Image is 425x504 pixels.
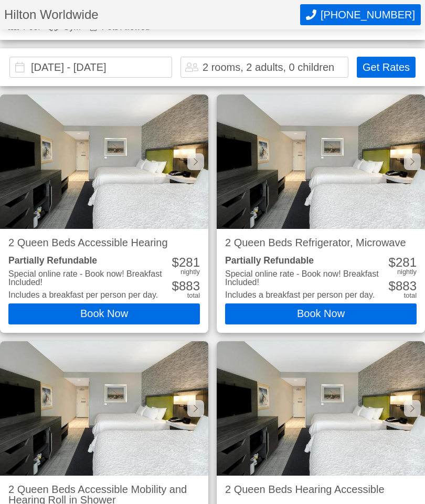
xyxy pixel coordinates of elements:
[172,280,200,292] div: 883
[172,255,179,269] span: $
[225,270,387,287] div: Special online rate - Book now! Breakfast Included!
[321,9,415,21] span: [PHONE_NUMBER]
[217,94,425,229] img: 2 Queen Beds Refrigerator, Microwave
[8,291,170,299] li: Includes a breakfast per person per day.
[172,279,179,293] span: $
[8,270,170,287] div: Special online rate - Book now! Breakfast Included!
[225,256,387,266] div: Partially Refundable
[300,4,421,25] button: Call
[225,484,417,495] h2: 2 Queen Beds Hearing Accessible
[389,255,396,269] span: $
[217,341,425,476] img: 2 Queen Beds Hearing Accessible
[404,292,417,299] div: total
[357,57,416,78] button: Get Rates
[180,269,200,276] div: nightly
[225,237,417,248] h2: 2 Queen Beds Refrigerator, Microwave
[389,280,417,292] div: 883
[225,291,387,299] li: Includes a breakfast per person per day.
[203,62,334,72] div: 2 rooms, 2 adults, 0 children
[397,269,417,276] div: nightly
[172,256,200,269] div: 281
[8,256,170,266] div: Partially Refundable
[8,237,200,248] h2: 2 Queen Beds Accessible Hearing
[8,303,200,324] button: Book Now
[389,279,396,293] span: $
[389,256,417,269] div: 281
[9,57,172,78] input: Choose Dates
[4,8,300,21] h1: Hilton Worldwide
[225,303,417,324] button: Book Now
[187,292,200,299] div: total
